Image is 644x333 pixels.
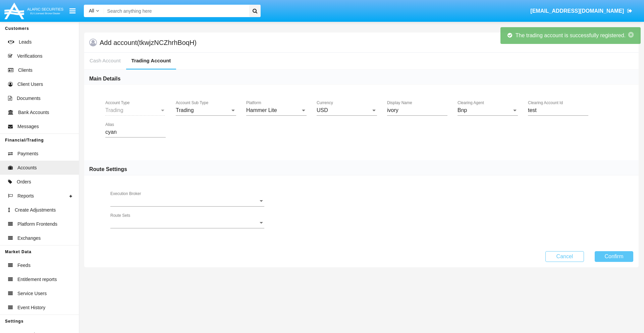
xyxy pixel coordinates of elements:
span: Accounts [17,164,37,171]
span: The trading account is successfully registered. [516,33,626,38]
span: Trading [105,107,123,113]
span: Orders [17,178,31,185]
a: [EMAIL_ADDRESS][DOMAIN_NAME] [527,2,636,20]
span: Platform Frontends [17,221,57,228]
span: Entitlement reports [17,276,57,283]
span: Service Users [17,290,47,297]
span: Documents [17,95,41,102]
span: Client Users [17,81,43,88]
button: Cancel [545,251,584,262]
span: Bnp [458,107,467,113]
img: Logo image [3,1,64,21]
button: Confirm [595,251,633,262]
span: Create Adjustments [15,207,56,214]
span: Bank Accounts [18,109,49,116]
span: Route Sets [110,220,258,226]
span: All [89,8,94,13]
span: Trading [176,107,194,113]
span: USD [317,107,328,113]
span: [EMAIL_ADDRESS][DOMAIN_NAME] [530,8,624,14]
span: Exchanges [17,235,41,242]
span: Feeds [17,262,31,269]
a: All [84,7,104,14]
h5: Add account (tkwjzNCZhrhBoqH) [100,40,197,45]
input: Search [104,5,247,17]
span: Event History [17,304,45,311]
h6: Main Details [89,75,120,82]
span: Verifications [17,53,42,60]
span: Execution Broker [110,198,258,204]
span: Hammer Lite [246,107,277,113]
span: Reports [17,192,34,200]
span: Payments [17,150,38,157]
span: Clients [18,67,33,74]
span: Messages [17,123,39,130]
span: Leads [19,39,32,46]
h6: Route Settings [89,166,127,173]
